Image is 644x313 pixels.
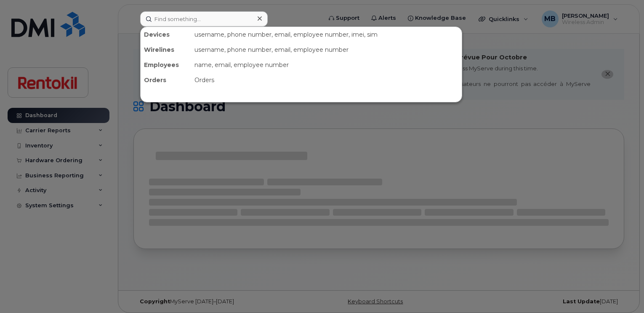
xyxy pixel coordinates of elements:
[141,27,191,42] div: Devices
[141,72,191,88] div: Orders
[141,57,191,72] div: Employees
[191,27,462,42] div: username, phone number, email, employee number, imei, sim
[191,42,462,57] div: username, phone number, email, employee number
[191,72,462,88] div: Orders
[191,57,462,72] div: name, email, employee number
[141,42,191,57] div: Wirelines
